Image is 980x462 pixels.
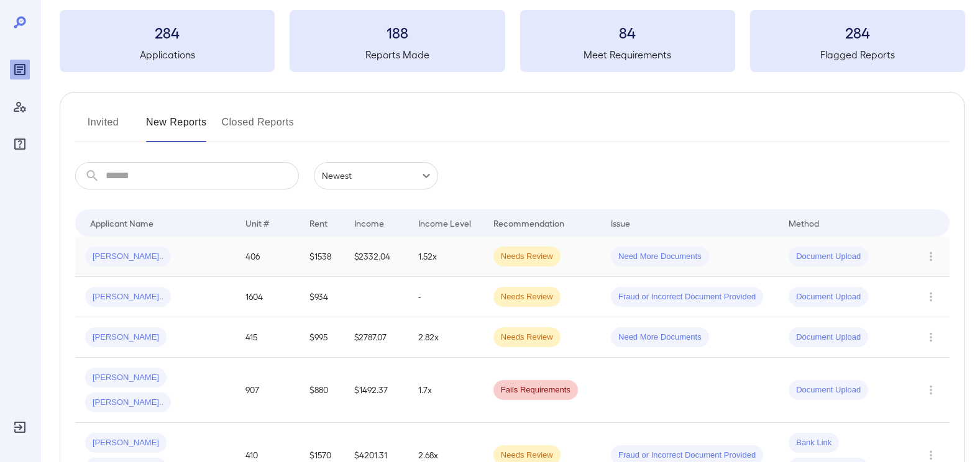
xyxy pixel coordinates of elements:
[85,437,167,449] span: [PERSON_NAME]
[60,22,275,42] h3: 284
[344,317,408,358] td: $2787.07
[290,47,505,62] h5: Reports Made
[408,317,483,358] td: 2.82x
[344,358,408,423] td: $1492.37
[520,22,735,42] h3: 84
[290,22,505,42] h3: 188
[921,380,941,400] button: Row Actions
[493,384,578,396] span: Fails Requirements
[236,237,300,277] td: 406
[493,291,561,303] span: Needs Review
[222,112,295,142] button: Closed Reports
[493,450,561,461] span: Needs Review
[611,251,709,263] span: Need More Documents
[146,112,207,142] button: New Reports
[354,215,384,230] div: Income
[789,251,868,263] span: Document Upload
[60,47,275,62] h5: Applications
[789,332,868,343] span: Document Upload
[10,97,30,117] div: Manage Users
[85,291,171,303] span: [PERSON_NAME]..
[300,317,344,358] td: $995
[10,60,30,79] div: Reports
[611,215,631,230] div: Issue
[344,237,408,277] td: $2332.04
[10,134,30,154] div: FAQ
[85,332,167,343] span: [PERSON_NAME]
[90,215,153,230] div: Applicant Name
[10,417,30,437] div: Log Out
[236,277,300,317] td: 1604
[493,332,561,343] span: Needs Review
[85,251,171,263] span: [PERSON_NAME]..
[75,112,131,142] button: Invited
[789,437,839,449] span: Bank Link
[493,215,564,230] div: Recommendation
[245,215,269,230] div: Unit #
[921,327,941,347] button: Row Actions
[309,215,329,230] div: Rent
[408,237,483,277] td: 1.52x
[236,317,300,358] td: 415
[300,237,344,277] td: $1538
[750,22,965,42] h3: 284
[789,384,868,396] span: Document Upload
[611,332,709,343] span: Need More Documents
[300,358,344,423] td: $880
[408,358,483,423] td: 1.7x
[60,10,965,72] summary: 284Applications188Reports Made84Meet Requirements284Flagged Reports
[85,397,171,409] span: [PERSON_NAME]..
[236,358,300,423] td: 907
[408,277,483,317] td: -
[611,450,763,461] span: Fraud or Incorrect Document Provided
[300,277,344,317] td: $934
[314,162,438,189] div: Newest
[493,251,561,263] span: Needs Review
[418,215,471,230] div: Income Level
[921,287,941,307] button: Row Actions
[750,47,965,62] h5: Flagged Reports
[789,215,819,230] div: Method
[921,247,941,266] button: Row Actions
[789,291,868,303] span: Document Upload
[85,372,167,384] span: [PERSON_NAME]
[611,291,763,303] span: Fraud or Incorrect Document Provided
[520,47,735,62] h5: Meet Requirements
